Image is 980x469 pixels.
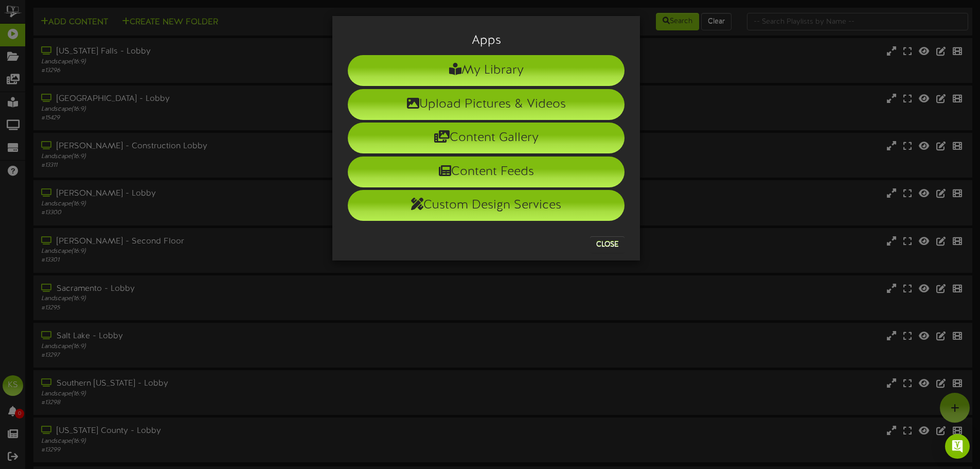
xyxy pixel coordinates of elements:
[945,434,970,459] div: Open Intercom Messenger
[348,157,625,187] li: Content Feeds
[348,89,625,120] li: Upload Pictures & Videos
[348,190,625,221] li: Custom Design Services
[348,55,625,86] li: My Library
[348,34,625,47] h3: Apps
[590,236,625,253] button: Close
[348,123,625,153] li: Content Gallery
